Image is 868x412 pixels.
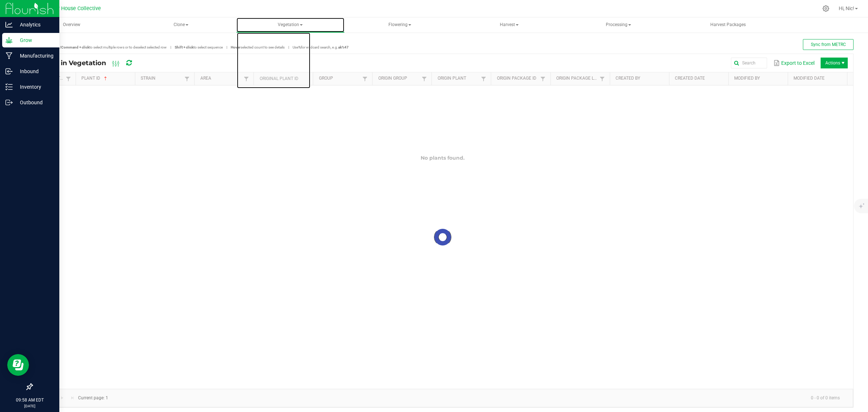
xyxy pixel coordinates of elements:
span: Vegetation [237,18,344,32]
a: Filter [242,74,251,83]
p: Analytics [13,20,56,29]
iframe: Resource center [7,354,29,376]
a: Harvest [455,17,563,33]
a: Filter [64,74,73,83]
a: StrainSortable [141,76,182,81]
p: Manufacturing [13,51,56,60]
a: Modified DateSortable [793,76,844,81]
span: Sync from METRC [811,42,846,47]
div: Plants in Vegetation [38,57,144,69]
a: Overview [17,17,126,33]
li: Actions [821,58,848,68]
span: | [285,45,293,50]
a: Plant IDSortable [81,76,132,81]
a: AreaSortable [200,76,242,81]
p: Inbound [13,67,56,76]
strong: Shift + click [175,45,193,49]
p: Outbound [13,98,56,107]
strong: % [298,45,301,49]
a: Filter [479,74,488,83]
strong: Ctrl/Command + click [54,45,89,49]
a: Clone [127,17,235,33]
a: GroupSortable [319,76,361,81]
span: Use for wildcard search, e.g. [293,45,349,49]
a: Created BySortable [616,76,666,81]
a: Modified BySortable [734,76,785,81]
span: to select multiple rows or to deselect selected row [54,45,167,49]
a: Origin Package IDSortable [497,76,539,81]
span: to select sequence [175,45,223,49]
p: Grow [13,36,56,45]
a: Vegetation [236,17,345,33]
span: Hi, Nic! [839,5,854,11]
span: Overview [53,22,90,28]
inline-svg: Inventory [5,83,13,91]
span: Arbor House Collective [47,5,101,12]
span: Clone [127,18,235,32]
a: Filter [183,74,191,83]
button: Export to Excel [771,57,816,69]
kendo-pager-info: 0 - 0 of 0 items [112,392,846,404]
a: Filter [361,74,369,83]
inline-svg: Manufacturing [5,52,13,59]
inline-svg: Grow [5,37,13,44]
a: Processing [564,17,673,33]
inline-svg: Inbound [5,68,13,75]
inline-svg: Outbound [5,99,13,106]
a: Origin GroupSortable [378,76,420,81]
a: Flowering [345,17,454,33]
span: Harvest Packages [701,22,756,28]
strong: ak%47 [338,45,349,49]
a: Origin PlantSortable [438,76,479,81]
p: [DATE] [3,403,56,409]
p: 09:58 AM EDT [3,397,56,403]
a: Filter [539,74,547,83]
th: Original Plant ID [254,72,313,85]
button: Sync from METRC [803,39,854,50]
a: Filter [598,74,607,83]
inline-svg: Analytics [5,21,13,28]
a: Created DateSortable [675,76,726,81]
a: Origin Package Lot NumberSortable [556,76,598,81]
p: Inventory [13,83,56,91]
a: Filter [420,74,429,83]
a: Harvest Packages [673,17,782,33]
div: Manage settings [821,5,830,12]
kendo-pager: Current page: 1 [32,389,853,407]
span: selected count to see details [231,45,285,49]
span: | [167,45,175,50]
input: Search [731,58,767,68]
span: Sortable [103,76,109,81]
span: | [223,45,231,50]
strong: Hover [231,45,241,49]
